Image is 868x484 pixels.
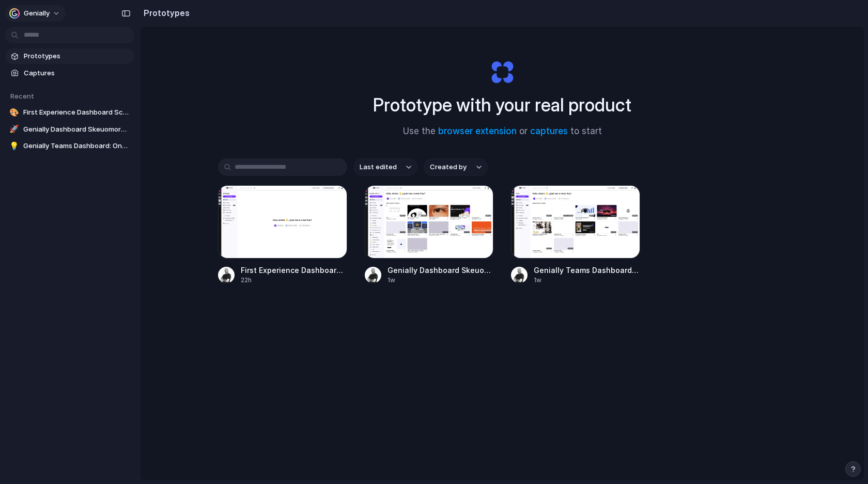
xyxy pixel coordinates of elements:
[373,91,631,119] h1: Prototype with your real product
[24,68,130,78] span: Captures
[424,158,488,176] button: Created by
[5,66,134,81] a: Captures
[10,92,34,100] span: Recent
[218,185,347,285] a: First Experience Dashboard ScreenFirst Experience Dashboard Screen22h
[534,276,640,285] div: 1w
[23,141,130,151] span: Genially Teams Dashboard: Onboarding Chat
[388,276,494,285] div: 1w
[24,8,50,19] span: Genially
[388,265,494,276] span: Genially Dashboard Skeuomorphic Design
[403,125,602,138] span: Use the or to start
[5,5,66,22] button: Genially
[360,162,397,172] span: Last edited
[511,185,640,285] a: Genially Teams Dashboard: Onboarding ChatGenially Teams Dashboard: Onboarding Chat1w
[353,158,417,176] button: Last edited
[241,265,347,276] span: First Experience Dashboard Screen
[534,265,640,276] span: Genially Teams Dashboard: Onboarding Chat
[5,49,134,64] a: Prototypes
[530,126,568,136] a: captures
[365,185,494,285] a: Genially Dashboard Skeuomorphic DesignGenially Dashboard Skeuomorphic Design1w
[9,124,19,135] div: 🚀
[24,51,130,61] span: Prototypes
[5,105,134,120] a: 🎨First Experience Dashboard Screen
[9,141,19,151] div: 💡
[139,7,190,19] h2: Prototypes
[23,107,130,118] span: First Experience Dashboard Screen
[430,162,467,172] span: Created by
[23,124,130,135] span: Genially Dashboard Skeuomorphic Design
[5,138,134,154] a: 💡Genially Teams Dashboard: Onboarding Chat
[438,126,517,136] a: browser extension
[241,276,347,285] div: 22h
[5,122,134,137] a: 🚀Genially Dashboard Skeuomorphic Design
[9,107,19,118] div: 🎨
